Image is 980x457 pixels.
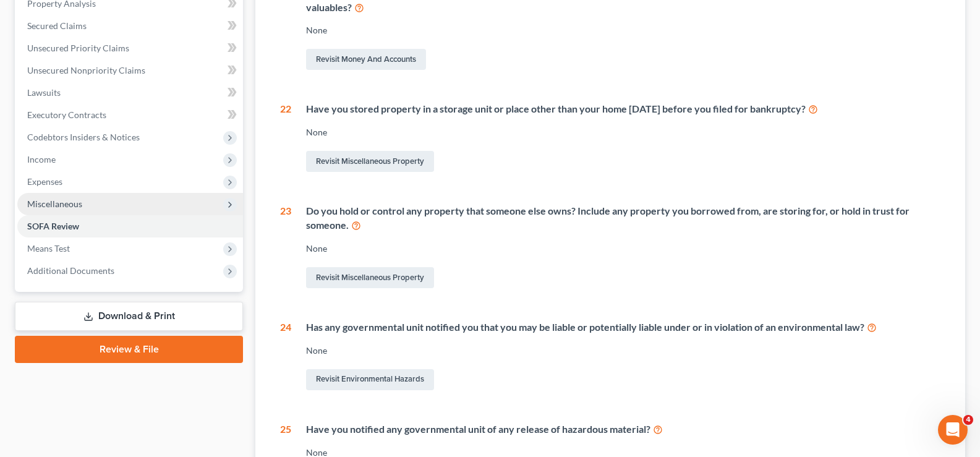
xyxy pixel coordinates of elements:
[306,344,940,357] div: None
[938,415,968,445] iframe: Intercom live chat
[17,82,243,104] a: Lawsuits
[15,302,243,331] a: Download & Print
[306,422,940,437] div: Have you notified any governmental unit of any release of hazardous material?
[17,215,243,237] a: SOFA Review
[306,49,426,70] a: Revisit Money and Accounts
[280,102,291,174] div: 22
[27,20,87,31] span: Secured Claims
[306,151,434,172] a: Revisit Miscellaneous Property
[306,320,940,335] div: Has any governmental unit notified you that you may be liable or potentially liable under or in v...
[306,204,940,233] div: Do you hold or control any property that someone else owns? Include any property you borrowed fro...
[27,87,61,98] span: Lawsuits
[27,43,129,53] span: Unsecured Priority Claims
[17,15,243,37] a: Secured Claims
[27,154,56,164] span: Income
[27,65,145,75] span: Unsecured Nonpriority Claims
[27,221,79,231] span: SOFA Review
[280,204,291,291] div: 23
[27,243,70,254] span: Means Test
[27,132,140,142] span: Codebtors Insiders & Notices
[27,109,106,120] span: Executory Contracts
[17,59,243,82] a: Unsecured Nonpriority Claims
[306,242,940,255] div: None
[306,126,940,139] div: None
[306,102,940,116] div: Have you stored property in a storage unit or place other than your home [DATE] before you filed ...
[306,24,940,36] div: None
[27,265,114,276] span: Additional Documents
[27,176,62,187] span: Expenses
[306,369,434,390] a: Revisit Environmental Hazards
[963,415,973,425] span: 4
[17,37,243,59] a: Unsecured Priority Claims
[27,199,82,209] span: Miscellaneous
[280,320,291,393] div: 24
[17,104,243,126] a: Executory Contracts
[15,336,243,363] a: Review & File
[306,267,434,288] a: Revisit Miscellaneous Property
